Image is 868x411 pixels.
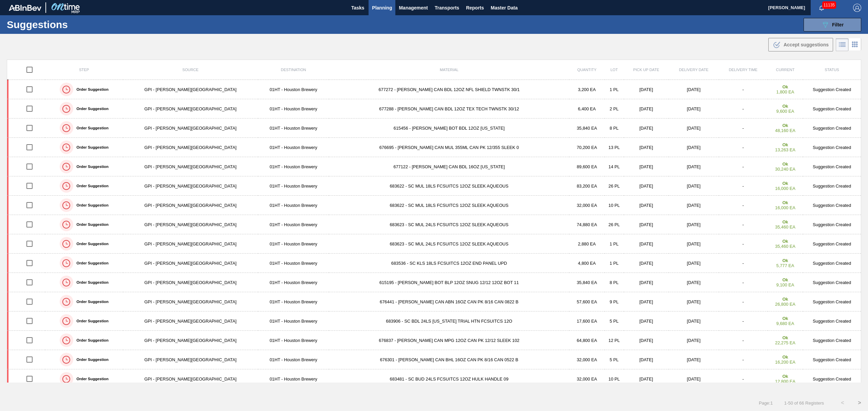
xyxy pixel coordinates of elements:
[7,311,861,331] a: Order SuggestionGPI - [PERSON_NAME][GEOGRAPHIC_DATA]01HT - Houston Brewery683906 - SC BDL 24LS [U...
[7,196,861,215] a: Order SuggestionGPI - [PERSON_NAME][GEOGRAPHIC_DATA]01HT - Houston Brewery683622 - SC MUL 18LS FC...
[624,99,669,118] td: [DATE]
[9,5,41,11] img: TNhmsLtSVTkK8tSr43FrP2fwEKptu5GPRR3wAAAABJRU5ErkJggg==
[329,331,569,350] td: 676837 - [PERSON_NAME] CAN MPG 12OZ CAN PK 12/12 SLEEK 102
[329,118,569,138] td: 615456 - [PERSON_NAME] BOT BDL 12OZ [US_STATE]
[669,176,719,196] td: [DATE]
[803,273,861,292] td: Suggestion Created
[569,311,605,331] td: 17,600 EA
[624,331,669,350] td: [DATE]
[624,311,669,331] td: [DATE]
[719,99,768,118] td: -
[669,196,719,215] td: [DATE]
[669,118,719,138] td: [DATE]
[803,215,861,234] td: Suggestion Created
[624,157,669,176] td: [DATE]
[258,215,329,234] td: 01HT - Houston Brewery
[803,99,861,118] td: Suggestion Created
[624,234,669,254] td: [DATE]
[329,157,569,176] td: 677122 - [PERSON_NAME] CAN BDL 16OZ [US_STATE]
[669,350,719,369] td: [DATE]
[435,4,459,12] span: Transports
[329,234,569,254] td: 683623 - SC MUL 24LS FCSUITCS 12OZ SLEEK AQUEOUS
[679,68,708,72] span: Delivery Date
[7,331,861,350] a: Order SuggestionGPI - [PERSON_NAME][GEOGRAPHIC_DATA]01HT - Houston Brewery676837 - [PERSON_NAME] ...
[669,99,719,118] td: [DATE]
[329,138,569,157] td: 676695 - [PERSON_NAME] CAN MUL 355ML CAN PK 12/355 SLEEK 0
[605,254,624,273] td: 1 PL
[7,99,861,118] a: Order SuggestionGPI - [PERSON_NAME][GEOGRAPHIC_DATA]01HT - Houston Brewery677288 - [PERSON_NAME] ...
[329,273,569,292] td: 615195 - [PERSON_NAME] BOT BLP 12OZ SNUG 12/12 12OZ BOT 11
[605,234,624,254] td: 1 PL
[605,215,624,234] td: 26 PL
[569,196,605,215] td: 32,000 EA
[73,319,108,323] label: Order Suggestion
[775,244,795,249] span: 35,460 EA
[73,222,108,226] label: Order Suggestion
[123,273,258,292] td: GPI - [PERSON_NAME][GEOGRAPHIC_DATA]
[669,215,719,234] td: [DATE]
[853,4,861,12] img: Logout
[803,138,861,157] td: Suggestion Created
[329,254,569,273] td: 683536 - SC KLS 18LS FCSUITCS 12OZ END PANEL UPD
[782,335,788,340] strong: Ok
[719,196,768,215] td: -
[669,80,719,99] td: [DATE]
[7,254,861,273] a: Order SuggestionGPI - [PERSON_NAME][GEOGRAPHIC_DATA]01HT - Houston Brewery683536 - SC KLS 18LS FC...
[605,176,624,196] td: 26 PL
[577,68,597,72] span: Quantity
[669,157,719,176] td: [DATE]
[123,196,258,215] td: GPI - [PERSON_NAME][GEOGRAPHIC_DATA]
[775,167,795,172] span: 30,240 EA
[569,234,605,254] td: 2,880 EA
[605,80,624,99] td: 1 PL
[782,239,788,244] strong: Ok
[719,369,768,389] td: -
[719,292,768,311] td: -
[569,118,605,138] td: 35,840 EA
[7,138,861,157] a: Order SuggestionGPI - [PERSON_NAME][GEOGRAPHIC_DATA]01HT - Houston Brewery676695 - [PERSON_NAME] ...
[123,311,258,331] td: GPI - [PERSON_NAME][GEOGRAPHIC_DATA]
[776,89,794,94] span: 1,800 EA
[123,331,258,350] td: GPI - [PERSON_NAME][GEOGRAPHIC_DATA]
[803,311,861,331] td: Suggestion Created
[329,350,569,369] td: 676301 - [PERSON_NAME] CAN BHL 16OZ CAN PK 8/16 CAN 0522 B
[258,157,329,176] td: 01HT - Houston Brewery
[719,254,768,273] td: -
[782,161,788,167] strong: Ok
[258,369,329,389] td: 01HT - Houston Brewery
[719,215,768,234] td: -
[803,118,861,138] td: Suggestion Created
[719,311,768,331] td: -
[605,273,624,292] td: 8 PL
[669,234,719,254] td: [DATE]
[73,203,108,207] label: Order Suggestion
[569,254,605,273] td: 4,800 EA
[624,80,669,99] td: [DATE]
[776,263,794,268] span: 5,777 EA
[825,68,839,72] span: Status
[569,80,605,99] td: 3,200 EA
[803,254,861,273] td: Suggestion Created
[849,38,861,51] div: Card Vision
[123,254,258,273] td: GPI - [PERSON_NAME][GEOGRAPHIC_DATA]
[804,18,861,31] button: Filter
[605,157,624,176] td: 14 PL
[782,354,788,360] strong: Ok
[775,128,795,133] span: 48,160 EA
[783,401,824,406] span: 1 - 50 of 66 Registers
[775,379,795,384] span: 12,800 EA
[729,68,757,72] span: Delivery Time
[605,292,624,311] td: 9 PL
[759,401,773,406] span: Page : 1
[123,80,258,99] td: GPI - [PERSON_NAME][GEOGRAPHIC_DATA]
[803,331,861,350] td: Suggestion Created
[7,118,861,138] a: Order SuggestionGPI - [PERSON_NAME][GEOGRAPHIC_DATA]01HT - Houston Brewery615456 - [PERSON_NAME] ...
[803,369,861,389] td: Suggestion Created
[605,99,624,118] td: 2 PL
[7,234,861,254] a: Order SuggestionGPI - [PERSON_NAME][GEOGRAPHIC_DATA]01HT - Houston Brewery683623 - SC MUL 24LS FC...
[782,84,788,89] strong: Ok
[258,273,329,292] td: 01HT - Houston Brewery
[73,165,108,169] label: Order Suggestion
[73,300,108,304] label: Order Suggestion
[440,68,458,72] span: Material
